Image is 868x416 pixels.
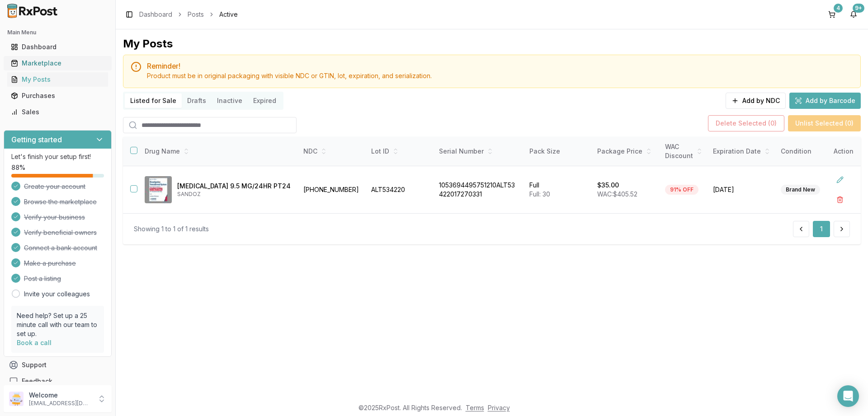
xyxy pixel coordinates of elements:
a: Dashboard [7,39,108,55]
h5: Reminder! [147,62,853,70]
div: NDC [303,147,360,156]
span: Create your account [24,182,85,191]
td: ALT534220 [366,166,434,214]
button: Support [4,357,112,373]
img: RxPost Logo [4,4,61,18]
span: Feedback [22,377,52,386]
p: Need help? Set up a 25 minute call with our team to set up. [17,311,99,338]
img: User avatar [9,392,24,406]
div: Dashboard [11,42,104,51]
span: 88 % [11,163,25,172]
button: Add by Barcode [789,93,861,109]
div: Package Price [597,147,654,156]
span: Active [219,10,238,19]
div: 91% OFF [665,185,698,195]
span: [DATE] [713,185,770,194]
p: [EMAIL_ADDRESS][DOMAIN_NAME] [29,400,92,407]
div: 9+ [853,4,864,13]
a: Book a call [17,339,52,346]
th: Pack Size [524,137,592,166]
img: Rivastigmine 9.5 MG/24HR PT24 [145,176,172,203]
a: My Posts [7,71,108,88]
nav: breadcrumb [139,10,238,19]
p: $35.00 [597,181,619,190]
span: Browse the marketplace [24,197,97,206]
td: 1053694495751210ALT53422017270331 [434,166,524,214]
div: My Posts [123,37,173,51]
span: Full: 30 [529,190,550,198]
th: Action [826,137,861,166]
a: Posts [188,10,204,19]
p: Welcome [29,391,92,400]
button: Sales [4,105,112,119]
h3: Getting started [11,134,62,145]
p: Let's finish your setup first! [11,152,104,161]
div: My Posts [11,75,104,84]
td: [PHONE_NUMBER] [298,166,366,214]
button: Dashboard [4,40,112,54]
a: Dashboard [139,10,172,19]
button: Add by NDC [726,93,786,109]
a: Sales [7,104,108,120]
h2: Main Menu [7,29,108,36]
td: Full [524,166,592,214]
span: Post a listing [24,274,61,283]
span: Make a purchase [24,259,76,268]
button: Purchases [4,89,112,103]
button: Inactive [212,93,248,108]
button: Expired [248,93,282,108]
a: Privacy [488,404,510,411]
button: Marketplace [4,56,112,70]
div: Sales [11,108,104,117]
div: Expiration Date [713,147,770,156]
span: Verify your business [24,213,85,222]
a: Terms [466,404,484,411]
div: Serial Number [439,147,519,156]
a: Purchases [7,88,108,104]
p: [MEDICAL_DATA] 9.5 MG/24HR PT24 [177,182,291,191]
button: Drafts [182,93,212,108]
span: Connect a bank account [24,243,97,252]
p: SANDOZ [177,191,291,198]
a: Marketplace [7,55,108,71]
button: Delete [832,192,848,208]
div: Purchases [11,91,104,100]
button: Listed for Sale [125,93,182,108]
a: Invite your colleagues [24,290,90,299]
button: 9+ [846,7,861,22]
button: 4 [825,7,839,22]
button: 1 [813,221,830,237]
div: Product must be in original packaging with visible NDC or GTIN, lot, expiration, and serialization. [147,71,853,80]
div: Marketplace [11,59,104,68]
div: Open Intercom Messenger [837,385,859,407]
div: Drug Name [145,147,291,156]
th: Condition [775,137,843,166]
button: Feedback [4,373,112,389]
div: 4 [834,4,843,13]
span: WAC: $405.52 [597,190,637,198]
span: Verify beneficial owners [24,228,97,237]
div: Brand New [781,185,820,195]
div: Lot ID [371,147,428,156]
div: Showing 1 to 1 of 1 results [134,224,209,234]
button: My Posts [4,72,112,87]
button: Edit [832,172,848,188]
div: WAC Discount [665,142,702,160]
